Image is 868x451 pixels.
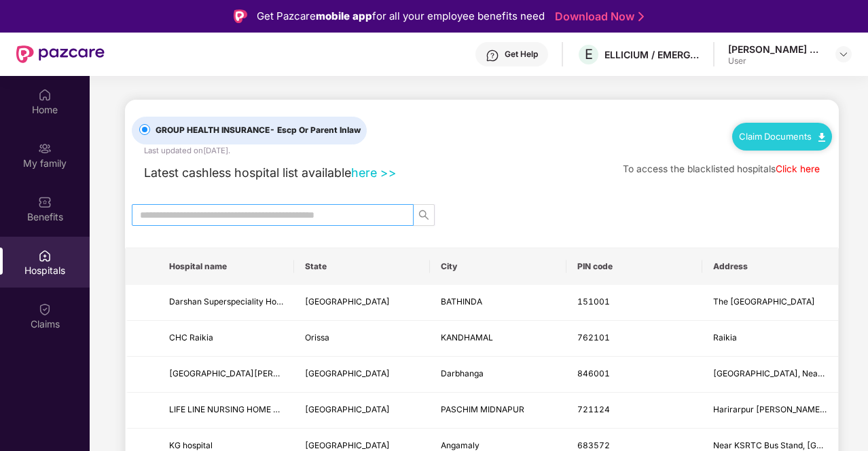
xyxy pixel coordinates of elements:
[702,357,838,393] td: Edgah Road Benta, Near M K College
[158,248,294,285] th: Hospital name
[158,393,294,429] td: LIFE LINE NURSING HOME AND DIAGNOSTIC
[838,49,849,60] img: svg+xml;base64,PHN2ZyBpZD0iRHJvcGRvd24tMzJ4MzIiIHhtbG5zPSJodHRwOi8vd3d3LnczLm9yZy8yMDAwL3N2ZyIgd2...
[38,195,52,209] img: svg+xml;base64,PHN2ZyBpZD0iQmVuZWZpdHMiIHhtbG5zPSJodHRwOi8vd3d3LnczLm9yZy8yMDAwL3N2ZyIgd2lkdGg9Ij...
[555,9,640,24] a: Download Now
[270,125,361,135] span: - Escp Or Parent Inlaw
[38,88,52,102] img: svg+xml;base64,PHN2ZyBpZD0iSG9tZSIgeG1sbnM9Imh0dHA6Ly93d3cudzMub3JnLzIwMDAvc3ZnIiB3aWR0aD0iMjAiIG...
[257,8,545,24] div: Get Pazcare for all your employee benefits need
[702,321,838,357] td: Raikia
[169,332,213,342] span: CHC Raikia
[577,368,610,378] span: 846001
[702,285,838,321] td: The Mall Road
[316,9,372,22] strong: mobile app
[713,332,737,342] span: Raikia
[585,46,593,62] span: E
[169,404,344,414] span: LIFE LINE NURSING HOME AND DIAGNOSTIC
[158,321,294,357] td: CHC Raikia
[430,393,566,429] td: PASCHIM MIDNAPUR
[144,165,351,180] span: Latest cashless hospital list available
[305,368,390,378] span: [GEOGRAPHIC_DATA]
[728,43,823,56] div: [PERSON_NAME] Gulab More
[713,296,815,307] span: The [GEOGRAPHIC_DATA]
[305,440,390,450] span: [GEOGRAPHIC_DATA]
[294,357,430,393] td: Bihar
[441,332,493,342] span: KANDHAMAL
[577,332,610,342] span: 762101
[413,204,435,226] button: search
[604,48,700,61] div: ELLICIUM / EMERGYS SOLUTIONS PRIVATE LIMITED
[430,285,566,321] td: BATHINDA
[150,124,366,137] span: GROUP HEALTH INSURANCE
[713,261,827,272] span: Address
[776,163,820,174] a: Click here
[577,440,610,450] span: 683572
[430,357,566,393] td: Darbhanga
[728,56,823,66] div: User
[566,248,702,285] th: PIN code
[38,302,52,316] img: svg+xml;base64,PHN2ZyBpZD0iQ2xhaW0iIHhtbG5zPSJodHRwOi8vd3d3LnczLm9yZy8yMDAwL3N2ZyIgd2lkdGg9IjIwIi...
[351,165,397,180] a: here >>
[818,133,825,142] img: svg+xml;base64,PHN2ZyB4bWxucz0iaHR0cDovL3d3dy53My5vcmcvMjAwMC9zdmciIHdpZHRoPSIxMC40IiBoZWlnaHQ9Ij...
[486,49,499,62] img: svg+xml;base64,PHN2ZyBpZD0iSGVscC0zMngzMiIgeG1sbnM9Imh0dHA6Ly93d3cudzMub3JnLzIwMDAvc3ZnIiB3aWR0aD...
[638,9,644,24] img: Stroke
[702,248,838,285] th: Address
[294,393,430,429] td: West Bengal
[623,163,776,174] span: To access the blacklisted hospitals
[38,142,52,155] img: svg+xml;base64,PHN2ZyB3aWR0aD0iMjAiIGhlaWdodD0iMjAiIHZpZXdCb3g9IjAgMCAyMCAyMCIgZmlsbD0ibm9uZSIgeG...
[169,261,283,272] span: Hospital name
[702,393,838,429] td: Harirarpur P.O. Balichak
[305,404,390,414] span: [GEOGRAPHIC_DATA]
[234,9,247,23] img: Logo
[294,321,430,357] td: Orissa
[158,357,294,393] td: Sri Vishudhanand Hospital Pvt Ltd
[441,404,524,414] span: PASCHIM MIDNAPUR
[169,368,350,378] span: [GEOGRAPHIC_DATA][PERSON_NAME] Pvt Ltd
[294,248,430,285] th: State
[414,210,434,220] span: search
[16,45,105,63] img: New Pazcare Logo
[441,296,482,307] span: BATHINDA
[441,368,484,378] span: Darbhanga
[169,440,213,450] span: KG hospital
[577,404,610,414] span: 721124
[430,248,566,285] th: City
[144,144,230,157] div: Last updated on [DATE] .
[430,321,566,357] td: KANDHAMAL
[169,296,297,307] span: Darshan Superspeciality Hospital
[305,332,329,342] span: Orissa
[38,249,52,262] img: svg+xml;base64,PHN2ZyBpZD0iSG9zcGl0YWxzIiB4bWxucz0iaHR0cDovL3d3dy53My5vcmcvMjAwMC9zdmciIHdpZHRoPS...
[739,131,825,142] a: Claim Documents
[305,296,390,307] span: [GEOGRAPHIC_DATA]
[577,296,610,307] span: 151001
[294,285,430,321] td: Punjab
[158,285,294,321] td: Darshan Superspeciality Hospital
[505,49,538,60] div: Get Help
[441,440,480,450] span: Angamaly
